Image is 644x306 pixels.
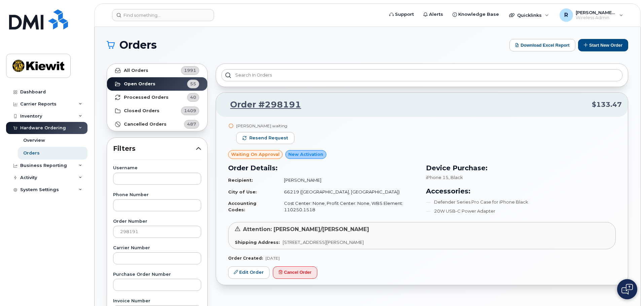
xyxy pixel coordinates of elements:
span: [DATE] [265,256,280,261]
span: 55 [190,81,196,87]
span: $133.47 [592,100,622,110]
h3: Accessories: [426,186,616,196]
strong: Recipient: [228,177,253,183]
label: Phone Number [113,193,201,197]
h3: Order Details: [228,163,418,173]
span: 1991 [184,67,196,74]
td: 66219 ([GEOGRAPHIC_DATA], [GEOGRAPHIC_DATA]) [278,186,418,198]
span: 487 [187,121,196,127]
span: 1409 [184,107,196,114]
button: Download Excel Report [509,39,575,51]
a: Order #298191 [222,99,301,111]
a: Cancelled Orders487 [107,118,207,131]
span: Waiting On Approval [231,151,280,158]
a: Open Orders55 [107,77,207,91]
strong: Open Orders [124,81,155,87]
button: Start New Order [578,39,628,51]
a: Closed Orders1409 [107,104,207,118]
td: [PERSON_NAME] [278,174,418,186]
button: Resend request [236,132,294,144]
strong: All Orders [124,68,148,73]
strong: City of Use: [228,189,257,194]
strong: Cancelled Orders [124,122,167,127]
label: Username [113,166,201,170]
li: 20W USB-C Power Adapter [426,208,616,214]
span: 40 [190,94,196,100]
strong: Accounting Codes: [228,201,256,212]
span: [STREET_ADDRESS][PERSON_NAME] [283,239,364,245]
input: Search in orders [221,69,622,81]
span: Resend request [249,135,288,141]
span: iPhone 15 [426,175,449,180]
a: Edit Order [228,266,270,279]
img: Open chat [621,284,633,295]
strong: Closed Orders [124,108,159,114]
strong: Order Created: [228,256,263,261]
strong: Shipping Address: [235,239,280,245]
a: Processed Orders40 [107,91,207,104]
span: Filters [113,144,196,154]
span: Orders [119,40,157,50]
td: Cost Center: None, Profit Center: None, WBS Element: 110250.1518 [278,198,418,215]
span: New Activation [288,151,323,158]
a: All Orders1991 [107,64,207,77]
span: , Black [449,175,463,180]
h3: Device Purchase: [426,163,616,173]
strong: Processed Orders [124,95,169,100]
span: Attention: [PERSON_NAME]/[PERSON_NAME] [243,226,369,232]
label: Invoice Number [113,299,201,303]
div: [PERSON_NAME] waiting [236,123,294,129]
label: Order Number [113,219,201,224]
label: Carrier Number [113,246,201,250]
button: Cancel Order [273,266,317,279]
label: Purchase Order Number [113,272,201,277]
li: Defender Series Pro Case for iPhone Black [426,199,616,205]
